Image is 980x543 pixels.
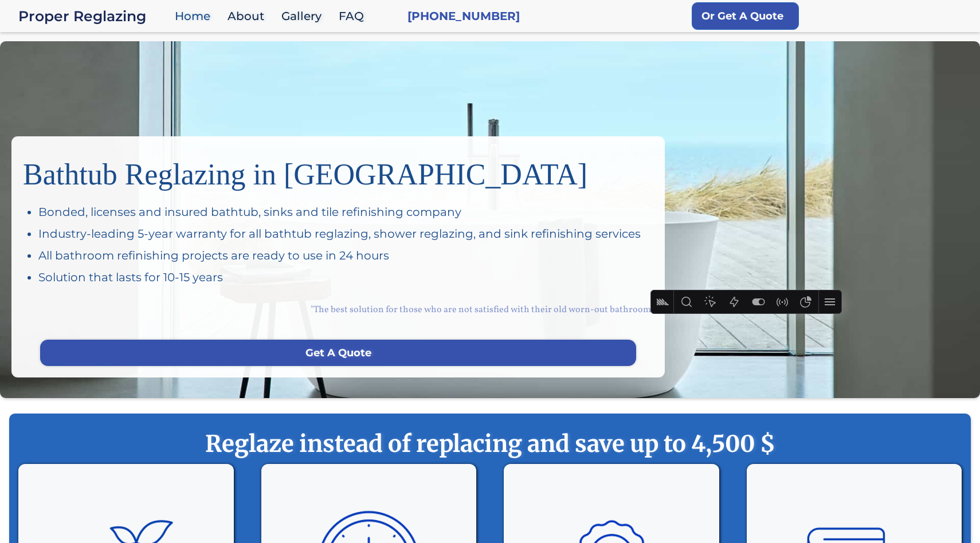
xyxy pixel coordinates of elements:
[38,204,653,220] div: Bonded, licenses and insured bathtub, sinks and tile refinishing company
[38,226,653,242] div: Industry-leading 5-year warranty for all bathtub reglazing, shower reglazing, and sink refinishin...
[38,247,653,263] div: All bathroom refinishing projects are ready to use in 24 hours
[222,4,276,29] a: About
[38,269,653,285] div: Solution that lasts for 10-15 years
[23,148,653,192] h1: Bathtub Reglazing in [GEOGRAPHIC_DATA]
[40,340,636,366] a: Get A Quote
[692,2,799,30] a: Or Get A Quote
[276,4,333,29] a: Gallery
[23,291,653,328] div: "The best solution for those who are not satisfied with their old worn-out bathroom"
[18,8,169,24] a: Proper Reglazing
[407,8,520,24] a: [PHONE_NUMBER]
[333,4,375,29] a: FAQ
[169,4,222,29] a: Home
[32,430,948,458] strong: Reglaze instead of replacing and save up to 4,500 $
